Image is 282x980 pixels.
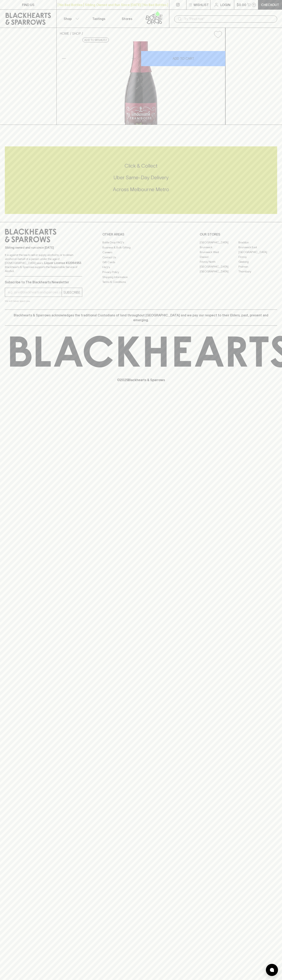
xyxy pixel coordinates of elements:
button: SUBSCRIBE [62,288,82,297]
p: It is against the law to sell or supply alcohol to, or to obtain alcohol on behalf of a person un... [5,253,82,273]
h5: Uber Same-Day Delivery [5,174,277,181]
p: 0 [253,4,255,6]
p: SUBSCRIBE [63,290,80,295]
p: Blackhearts & Sparrows acknowledges the traditional Custodians of land throughout [GEOGRAPHIC_DAT... [8,313,274,322]
p: Tastings [92,16,105,21]
div: Call to action block [5,146,277,214]
a: Elwood [200,254,238,259]
a: [GEOGRAPHIC_DATA] [200,269,238,274]
p: Wishlist [194,2,209,7]
h5: Across Melbourne Metro [5,186,277,193]
a: Careers [102,250,180,255]
button: ADD TO CART [141,51,225,66]
p: OUR STORES [200,232,277,237]
a: Fitzroy North [200,259,238,264]
a: Tastings [85,10,113,28]
p: Subscribe to The Blackhearts Newsletter [5,280,82,285]
p: Shop [64,16,72,21]
a: Thornbury [238,269,277,274]
p: ADD TO CART [173,56,194,61]
a: [GEOGRAPHIC_DATA] [200,264,238,269]
a: Fitzroy [238,254,277,259]
button: Add to wishlist [82,38,109,42]
strong: Liquor License #32064953 [44,261,81,265]
button: Add to wishlist [212,29,224,40]
input: Try "Pinot noir" [184,16,274,22]
p: Login [220,2,230,7]
a: Bottle Drop FAQ's [102,240,180,245]
a: FAQ's [102,265,180,270]
img: bubble-icon [270,968,274,972]
a: HOME [60,32,69,35]
h5: Click & Collect [5,163,277,169]
a: Business & Bulk Gifting [102,245,180,250]
p: Stores [122,16,132,21]
a: Brunswick [200,245,238,250]
a: [GEOGRAPHIC_DATA] [200,240,238,245]
p: $0.00 [237,2,246,7]
a: Brunswick East [238,245,277,250]
a: SHOP [72,32,81,35]
p: We will never spam you [5,299,82,303]
p: FIND US [22,2,34,7]
a: Shipping Information [102,275,180,279]
a: Prahran [238,264,277,269]
input: e.g. jane@blackheartsandsparrows.com.au [8,289,62,296]
a: Geelong [238,259,277,264]
p: Sibling owned and run since [DATE] [5,246,82,250]
a: Braddon [238,240,277,245]
img: 2912.png [57,41,225,125]
a: Contact Us [102,255,180,260]
button: Shop [57,10,85,28]
a: Privacy Policy [102,270,180,275]
a: Brunswick West [200,250,238,254]
a: Stores [113,10,141,28]
p: OTHER AREAS [102,232,180,237]
a: Gift Cards [102,260,180,265]
a: [GEOGRAPHIC_DATA] [238,250,277,254]
p: Checkout [261,2,279,7]
a: Terms & Conditions [102,280,180,285]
